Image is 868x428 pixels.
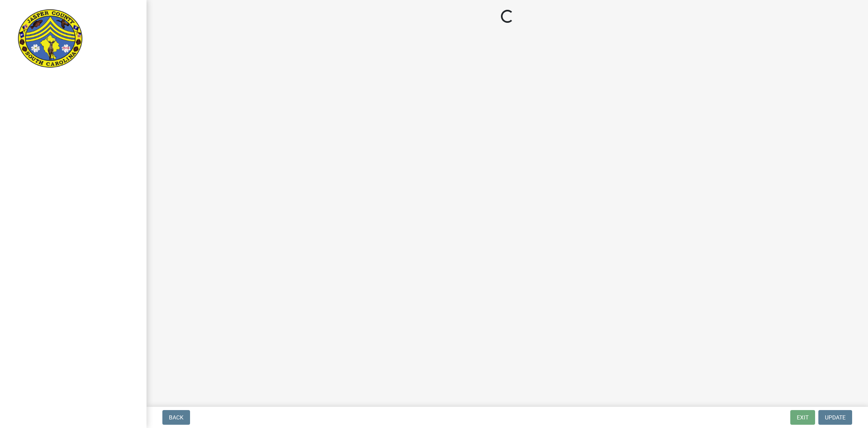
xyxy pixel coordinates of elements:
button: Back [162,410,190,425]
button: Exit [790,410,815,425]
span: Back [169,414,184,421]
span: Update [825,414,846,421]
img: Jasper County, South Carolina [16,9,84,70]
button: Update [818,410,852,425]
